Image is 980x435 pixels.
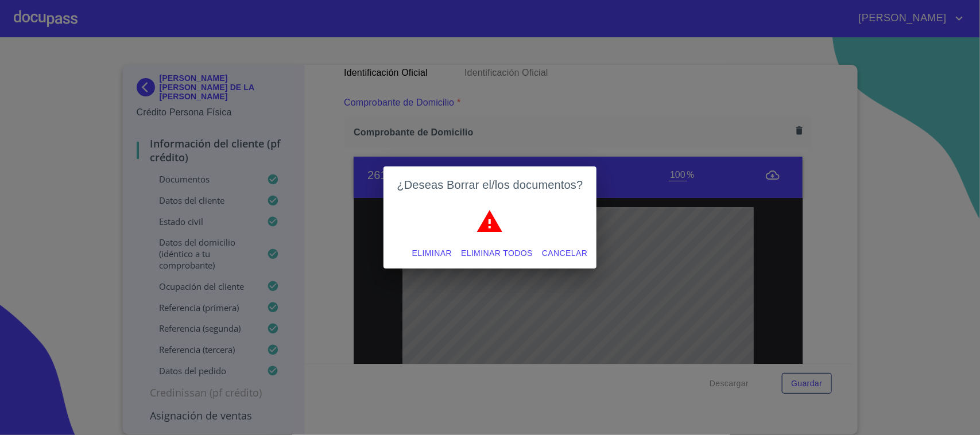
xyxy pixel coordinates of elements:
[456,243,537,264] button: Eliminar todos
[412,246,452,261] span: Eliminar
[542,246,587,261] span: Cancelar
[397,176,583,194] h2: ¿Deseas Borrar el/los documentos?
[461,246,533,261] span: Eliminar todos
[537,243,592,264] button: Cancelar
[408,243,456,264] button: Eliminar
